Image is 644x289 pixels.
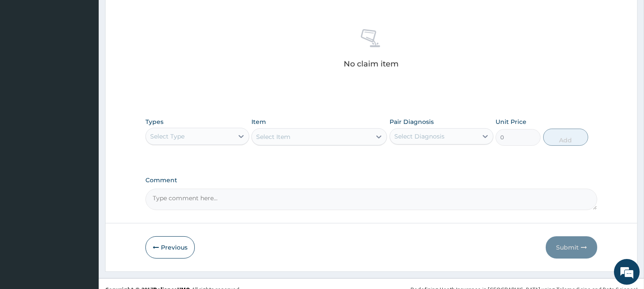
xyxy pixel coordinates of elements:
label: Comment [145,177,597,184]
button: Previous [145,236,195,259]
label: Types [145,118,163,126]
label: Unit Price [496,117,526,126]
div: Minimize live chat window [141,4,161,25]
button: Submit [546,236,597,259]
span: We're online! [50,89,118,175]
div: Select Type [150,132,184,141]
button: Add [543,129,588,146]
div: Chat with us now [45,48,144,59]
img: d_794563401_company_1708531726252_794563401 [16,43,35,64]
div: Select Diagnosis [394,132,444,141]
p: No claim item [344,60,399,68]
label: Pair Diagnosis [390,117,434,126]
label: Item [251,117,266,126]
textarea: Type your message and hit 'Enter' [4,196,163,226]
